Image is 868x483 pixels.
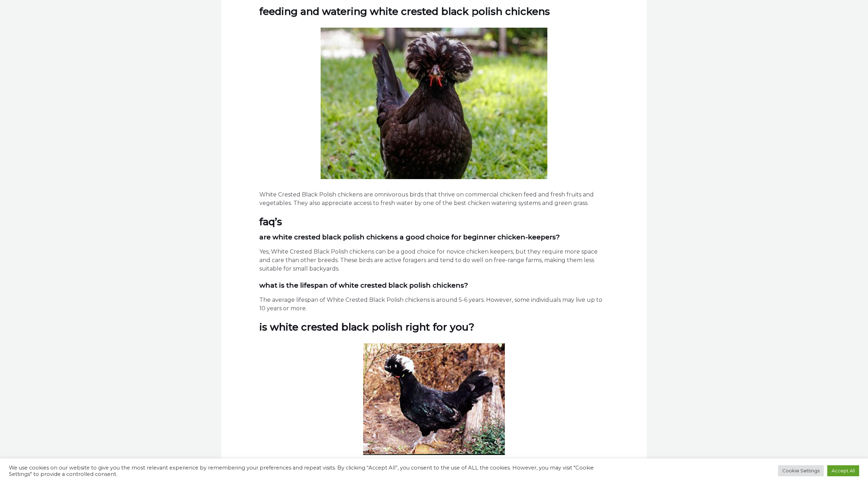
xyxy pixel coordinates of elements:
[259,190,609,207] p: White Crested Black Polish chickens are omnivorous birds that thrive on commercial chicken feed a...
[259,233,560,241] strong: Are White Crested Black Polish chickens a good choice for beginner chicken-keepers?
[259,216,282,228] strong: FAQ’s
[259,321,474,333] strong: Is White Crested Black Polish Right for You?
[321,28,547,179] img: image of a black chicken on a green grass
[259,248,609,273] p: Yes, White Crested Black Polish chickens can be a good choice for novice chicken keepers, but the...
[259,296,609,313] p: The average lifespan of White Crested Black Polish chickens is around 5-6 years. However, some in...
[827,465,859,476] a: Accept All
[778,465,824,476] a: Cookie Settings
[259,5,550,17] strong: Feeding and watering White Crested Black Polish Chickens
[9,465,604,477] div: We use cookies on our website to give you the most relevant experience by remembering your prefer...
[259,281,468,289] strong: What is the lifespan of White Crested Black Polish chickens?
[363,343,505,455] img: white crested black polish near a fallen tree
